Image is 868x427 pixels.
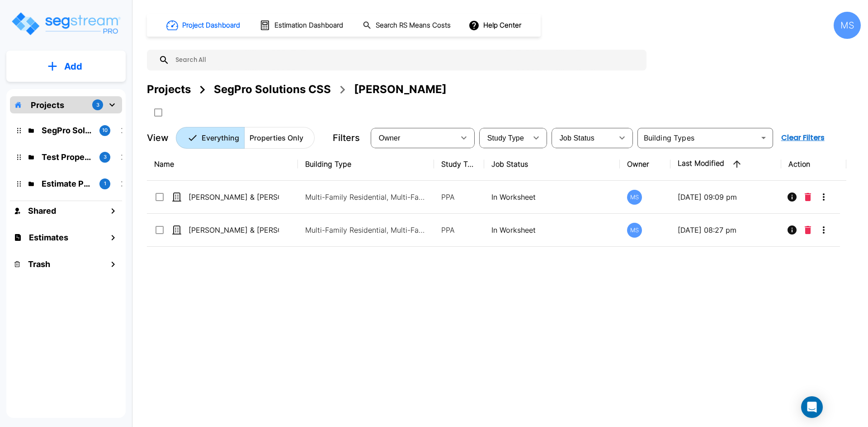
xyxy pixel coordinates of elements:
[560,134,594,142] span: Job Status
[31,99,64,111] p: Projects
[29,231,68,244] h1: Estimates
[783,188,801,206] button: Info
[214,81,331,98] div: SegPro Solutions CSS
[467,17,525,34] button: Help Center
[783,221,801,239] button: Info
[670,148,781,181] th: Last Modified
[256,16,348,35] button: Estimation Dashboard
[778,129,828,147] button: Clear Filters
[96,101,99,109] p: 3
[815,221,833,239] button: More-Options
[305,225,427,235] p: Multi-Family Residential, Multi-Family Residential Site
[28,205,56,217] h1: Shared
[801,221,815,239] button: Delete
[42,178,92,190] p: Estimate Property
[487,134,524,142] span: Study Type
[491,192,613,202] p: In Worksheet
[640,131,755,144] input: Building Types
[250,132,303,143] p: Properties Only
[359,17,456,34] button: Search RS Means Costs
[42,124,92,136] p: SegPro Solutions CSS
[379,134,401,142] span: Owner
[10,11,121,37] img: Logo
[147,131,169,145] p: View
[102,127,108,134] p: 10
[147,81,191,98] div: Projects
[354,81,447,98] div: [PERSON_NAME]
[176,127,315,149] div: Platform
[678,225,774,235] p: [DATE] 08:27 pm
[678,192,774,202] p: [DATE] 09:09 pm
[163,15,245,35] button: Project Dashboard
[149,103,167,122] button: SelectAll
[781,148,847,181] th: Action
[305,192,427,202] p: Multi-Family Residential, Multi-Family Residential Site
[104,153,107,161] p: 3
[376,20,451,31] h1: Search RS Means Costs
[481,125,527,150] div: Select
[491,225,613,235] p: In Worksheet
[298,148,434,181] th: Building Type
[333,131,360,145] p: Filters
[441,225,477,235] p: PPA
[620,148,670,181] th: Owner
[484,148,620,181] th: Job Status
[434,148,484,181] th: Study Type
[42,151,92,163] p: Test Property Folder
[64,60,82,73] p: Add
[244,127,315,149] button: Properties Only
[834,12,861,39] div: MS
[801,396,823,418] div: Open Intercom Messenger
[189,225,279,235] p: [PERSON_NAME] & [PERSON_NAME] - [STREET_ADDRESS][PERSON_NAME]
[176,127,245,149] button: Everything
[441,192,477,202] p: PPA
[801,188,815,206] button: Delete
[627,223,642,238] div: MS
[6,53,126,80] button: Add
[627,190,642,205] div: MS
[182,20,240,31] h1: Project Dashboard
[104,180,106,188] p: 1
[147,148,298,181] th: Name
[757,131,770,144] button: Open
[189,192,279,202] p: [PERSON_NAME] & [PERSON_NAME] - [STREET_ADDRESS][PERSON_NAME]
[815,188,833,206] button: More-Options
[553,125,613,150] div: Select
[373,125,455,150] div: Select
[28,258,50,270] h1: Trash
[274,20,343,31] h1: Estimation Dashboard
[202,132,239,143] p: Everything
[170,50,642,70] input: Search All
